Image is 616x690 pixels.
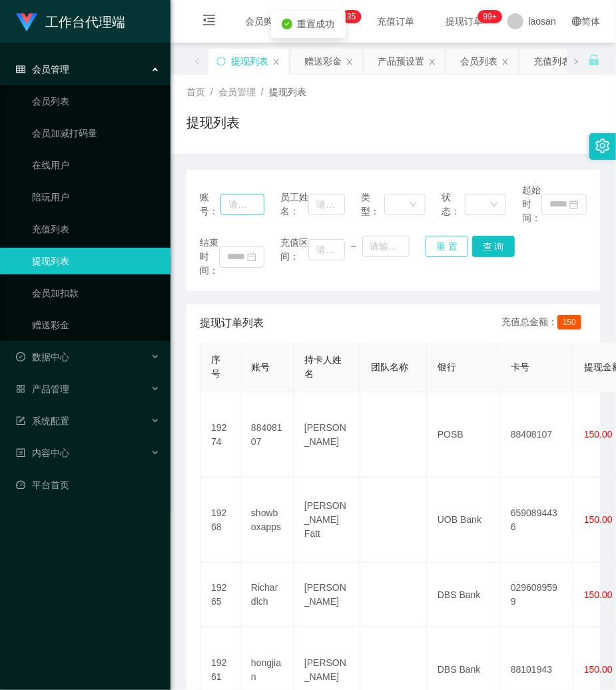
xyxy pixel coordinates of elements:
a: 陪玩用户 [32,184,160,210]
span: 充值区间： [280,236,308,264]
td: 0296089599 [500,563,573,627]
span: 持卡人姓名 [304,354,342,379]
td: 88408107 [500,392,573,478]
span: 重置成功 [298,19,335,29]
td: 88408107 [240,392,294,478]
span: 内容中心 [16,448,69,458]
a: 图标: dashboard平台首页 [16,472,160,498]
a: 会员加减打码量 [32,120,160,147]
p: 5 [352,10,356,23]
i: 图标: close [346,58,354,66]
span: 员工姓名： [280,190,308,218]
a: 在线用户 [32,152,160,178]
td: DBS Bank [427,563,500,627]
span: 提现订单 [440,17,490,26]
i: 图标: close [272,58,280,66]
span: 充值订单 [370,17,421,26]
i: 图标: table [16,65,25,74]
button: 重 置 [426,236,468,257]
i: icon: check-circle [282,19,292,29]
span: 数据中心 [16,352,69,362]
sup: 1030 [478,10,502,23]
i: 图标: appstore-o [16,384,25,394]
i: 图标: calendar [247,252,256,262]
span: 150.00 [584,514,613,525]
span: 150.00 [584,664,613,675]
span: 提现订单列表 [200,315,264,331]
a: 工作台代理端 [16,16,125,27]
span: 会员管理 [218,87,256,97]
i: 图标: down [490,200,498,210]
input: 请输入最小值为 [308,239,345,260]
span: 150.00 [584,589,613,600]
td: [PERSON_NAME] Fatt [294,478,360,563]
span: 产品管理 [16,384,69,394]
a: 会员加扣款 [32,280,160,306]
img: logo.9652507e.png [16,13,37,32]
div: 赠送彩金 [304,49,342,74]
i: 图标: down [410,200,418,210]
span: 状态： [442,190,465,218]
td: POSB [427,392,500,478]
input: 请输入最大值为 [362,236,410,257]
span: 结束时间： [200,236,219,278]
input: 请输入 [308,194,345,215]
a: 会员列表 [32,88,160,115]
i: 图标: menu-fold [186,1,232,43]
td: 6590894436 [500,478,573,563]
div: 产品预设置 [378,49,424,74]
i: 图标: left [194,58,200,65]
span: 在线人数 [301,17,352,26]
h1: 提现列表 [186,113,240,133]
td: Richardlch [240,563,294,627]
td: UOB Bank [427,478,500,563]
i: 图标: check-circle-o [16,352,25,362]
input: 请输入 [220,194,264,215]
span: 提现列表 [269,87,306,97]
td: [PERSON_NAME] [294,563,360,627]
td: 19265 [200,563,240,627]
div: 提现列表 [231,49,268,74]
a: 赠送彩金 [32,312,160,338]
span: 账号 [251,362,270,372]
i: 图标: global [572,17,581,26]
span: 账号： [200,190,220,218]
td: 19274 [200,392,240,478]
i: 图标: calendar [569,200,579,209]
span: 序号 [211,354,220,379]
i: 图标: unlock [588,54,600,66]
a: 提现列表 [32,248,160,274]
i: 图标: close [501,58,509,66]
span: 系统配置 [16,416,69,426]
div: 充值总金额： [501,315,587,331]
span: / [210,87,213,97]
td: [PERSON_NAME] [294,392,360,478]
h1: 工作台代理端 [45,1,125,43]
div: 会员列表 [460,49,497,74]
sup: 35 [342,10,361,23]
span: 卡号 [511,362,529,372]
div: 充值列表 [533,49,571,74]
span: / [261,87,264,97]
i: 图标: right [573,58,579,65]
span: 起始时间： [522,183,541,225]
span: 150.00 [584,429,613,440]
span: 150 [557,315,581,330]
span: ~ [345,240,362,254]
i: 图标: profile [16,448,25,458]
p: 3 [347,10,352,23]
i: 图标: setting [595,139,610,153]
td: showboxapps [240,478,294,563]
i: 图标: sync [216,57,226,66]
span: 银行 [438,362,456,372]
i: 图标: form [16,416,25,426]
span: 首页 [186,87,205,97]
span: 类型： [361,190,384,218]
button: 查 询 [472,236,515,257]
span: 团队名称 [371,362,408,372]
td: 19268 [200,478,240,563]
span: 会员管理 [16,64,69,75]
a: 充值列表 [32,216,160,242]
i: 图标: close [428,58,436,66]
